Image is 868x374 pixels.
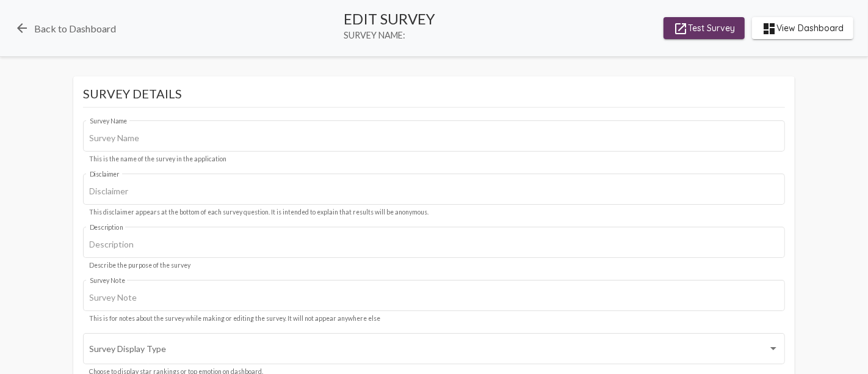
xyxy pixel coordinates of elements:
mat-icon: launch [673,21,688,36]
mat-icon: arrow_back [15,21,29,35]
span: Survey Name: [344,30,436,40]
mat-hint: This is the name of the survey in the application [90,156,227,163]
a: Back to Dashboard [15,21,116,35]
button: View Dashboard [752,17,853,39]
mat-card-title: Survey Details [83,86,785,108]
span: Test Survey [673,17,735,39]
button: Test Survey [664,17,745,39]
span: View Dashboard [762,17,844,39]
mat-hint: This disclaimer appears at the bottom of each survey question. It is intended to explain that res... [90,209,429,216]
mat-icon: dashboard [762,21,776,36]
mat-hint: This is for notes about the survey while making or editing the survey. It will not appear anywher... [90,315,381,323]
input: Survey Note [90,293,779,302]
input: Survey Name [90,133,779,143]
input: Disclaimer [90,186,779,196]
input: Description [90,240,779,249]
mat-hint: Describe the purpose of the survey [90,262,191,269]
div: Edit Survey [344,10,436,28]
